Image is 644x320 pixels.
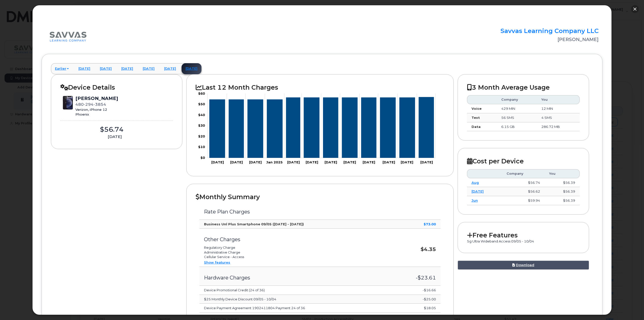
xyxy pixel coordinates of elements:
span: 294 [84,102,94,107]
tspan: [DATE] [230,160,243,164]
a: Show features [204,260,230,264]
tspan: [DATE] [343,160,356,164]
div: [DATE] [60,134,169,139]
th: Company [502,169,545,178]
td: -$16.66 [390,286,440,295]
tspan: $20 [198,134,205,138]
h2: Monthly Summary [196,193,444,201]
strong: Data [472,125,481,129]
td: 12 MIN [537,104,580,113]
a: Jun [472,198,478,202]
td: $59.94 [502,196,545,205]
div: $56.74 [60,125,163,134]
td: $56.62 [502,187,545,196]
tspan: [DATE] [420,160,433,164]
th: You [545,169,580,178]
strong: Business Unl Plus Smartphone 09/05 ([DATE] - [DATE]) [204,222,304,226]
strong: Text [472,116,480,120]
tspan: $0 [200,156,205,160]
h2: Free Features [467,231,580,239]
tspan: [DATE] [211,160,224,164]
tspan: [DATE] [383,160,395,164]
div: Verizon, iPhone 12 Phoenix [75,107,118,117]
li: Regulatory Charge [204,245,385,250]
iframe: Messenger Launcher [622,298,640,316]
tspan: $30 [198,124,205,128]
p: 5g Ultra Wideband Access 09/05 - 10/04 [467,239,580,244]
td: $56.39 [545,196,580,205]
td: Device Promotional Credit (24 of 36) [199,286,390,295]
tspan: $40 [198,113,205,117]
tspan: [DATE] [363,160,375,164]
tspan: [DATE] [249,160,262,164]
td: $25 Monthly Device Discount 09/05 - 10/04 [199,295,390,304]
li: Cellular Service - Access [204,255,385,259]
tspan: [DATE] [287,160,300,164]
td: 4 SMS [537,113,580,122]
tspan: Jan 2025 [267,160,283,164]
td: 6.15 GB [497,122,537,131]
td: $56.39 [545,187,580,196]
g: Chart [198,91,436,164]
h3: -$23.61 [394,275,436,280]
td: 286.72 MB [537,122,580,131]
td: 56 SMS [497,113,537,122]
h3: Rate Plan Charges [204,209,436,215]
td: $18.05 [390,304,440,313]
strong: $73.00 [424,222,436,226]
strong: Voice [472,106,482,111]
td: $56.39 [545,178,580,187]
a: [DATE] [472,189,484,193]
h3: Other Charges [204,237,385,242]
td: Device Payment Agreement 1902411804 Payment 24 of 36 [199,304,390,313]
td: $56.74 [502,178,545,187]
h2: Cost per Device [467,157,580,165]
td: 429 MIN [497,104,537,113]
a: Download [458,261,589,270]
tspan: [DATE] [325,160,337,164]
td: -$25.00 [390,295,440,304]
a: Aug [472,181,479,185]
g: Series [210,97,434,158]
span: 3854 [94,102,106,107]
h3: Hardware Charges [204,275,385,280]
strong: $4.35 [421,246,436,252]
tspan: $10 [198,145,205,149]
li: Administrative Charge [204,250,385,255]
span: 480 [75,102,106,107]
tspan: [DATE] [306,160,318,164]
tspan: [DATE] [401,160,414,164]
